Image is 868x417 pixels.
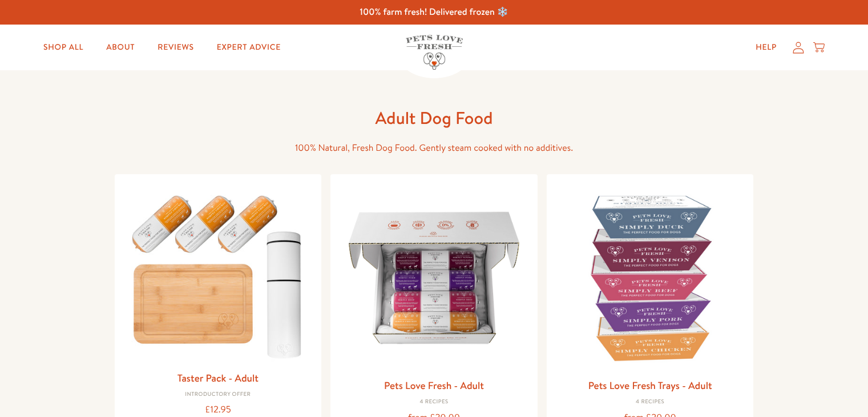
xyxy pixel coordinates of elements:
a: Taster Pack - Adult [177,371,259,385]
img: Pets Love Fresh - Adult [340,183,528,372]
a: Expert Advice [208,36,290,59]
a: About [97,36,144,59]
a: Help [746,36,786,59]
div: 4 Recipes [340,399,528,406]
a: Pets Love Fresh Trays - Adult [588,378,712,392]
h1: Adult Dog Food [252,107,617,129]
img: Pets Love Fresh [406,35,463,70]
span: 100% Natural, Fresh Dog Food. Gently steam cooked with no additives. [295,142,573,154]
img: Pets Love Fresh Trays - Adult [556,183,745,372]
div: 4 Recipes [556,399,745,406]
a: Shop All [34,36,92,59]
img: Taster Pack - Adult [124,183,313,364]
a: Pets Love Fresh - Adult [384,378,484,392]
a: Reviews [148,36,203,59]
div: Introductory Offer [124,391,313,398]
